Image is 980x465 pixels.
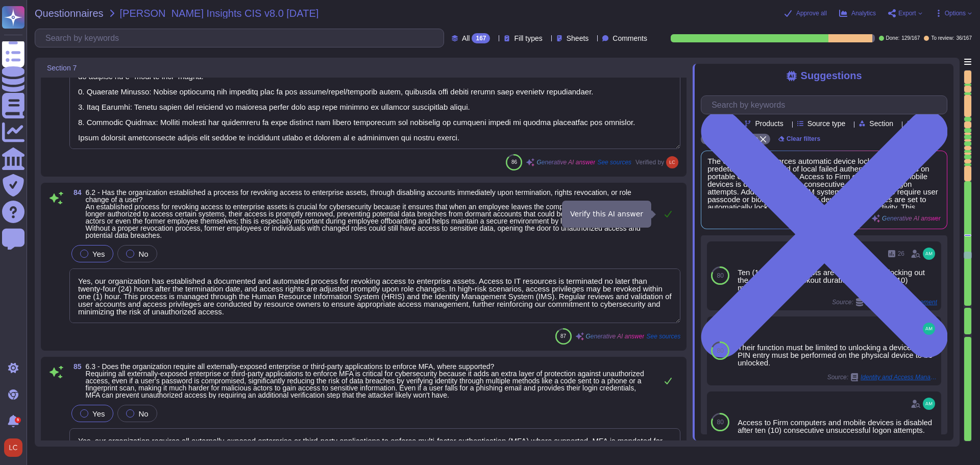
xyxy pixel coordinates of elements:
span: 85 [69,363,82,370]
span: [PERSON_NAME] Insights CIS v8.0 [DATE] [120,8,319,18]
input: Search by keywords [40,29,444,47]
span: Yes [92,409,105,418]
span: 87 [560,333,566,339]
button: Approve all [784,9,827,17]
span: 86 [511,159,517,165]
span: 84 [69,189,82,196]
span: 80 [717,348,723,354]
span: All [462,35,470,42]
button: user [2,436,30,459]
button: Analytics [839,9,876,17]
input: Search by keywords [706,96,947,114]
span: Verified by [635,159,664,165]
textarea: Yes, our organization has established a documented and automated process for revoking access to e... [69,268,680,323]
img: user [923,323,935,335]
span: 80 [717,273,723,279]
span: To review: [931,36,954,41]
span: See sources [646,333,680,339]
textarea: Lor, ip dolors am consectetur adipisc eli seddoeiu tempor in utlaboreet dolore magn ali enim, adm... [69,18,680,149]
span: Yes [92,250,105,258]
span: Approve all [796,10,827,16]
div: Verify this AI answer [562,201,651,228]
span: 6.2 - Has the organization established a process for revoking access to enterprise assets, throug... [86,188,650,239]
span: Options [945,10,966,16]
span: Sheets [567,35,589,42]
img: user [666,156,678,168]
span: Generative AI answer [586,333,645,339]
span: No [138,250,148,258]
span: 129 / 167 [901,36,920,41]
span: 80 [717,419,723,425]
span: Generative AI answer [536,159,595,165]
span: Export [898,10,916,16]
div: 167 [472,33,490,43]
img: user [923,398,935,410]
span: Questionnaires [35,8,104,18]
span: 6.3 - Does the organization require all externally-exposed enterprise or third-party applications... [86,362,644,399]
span: Done: [886,36,900,41]
div: 5 [15,417,21,423]
span: Fill types [514,35,542,42]
div: Access to Firm computers and mobile devices is disabled after ten (10) consecutive unsuccessful l... [738,419,937,434]
span: Section 7 [47,64,77,71]
img: user [923,248,935,260]
span: See sources [597,159,631,165]
span: 36 / 167 [956,36,972,41]
span: Comments [612,35,647,42]
span: No [138,409,148,418]
span: Analytics [851,10,876,16]
img: user [4,438,22,457]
